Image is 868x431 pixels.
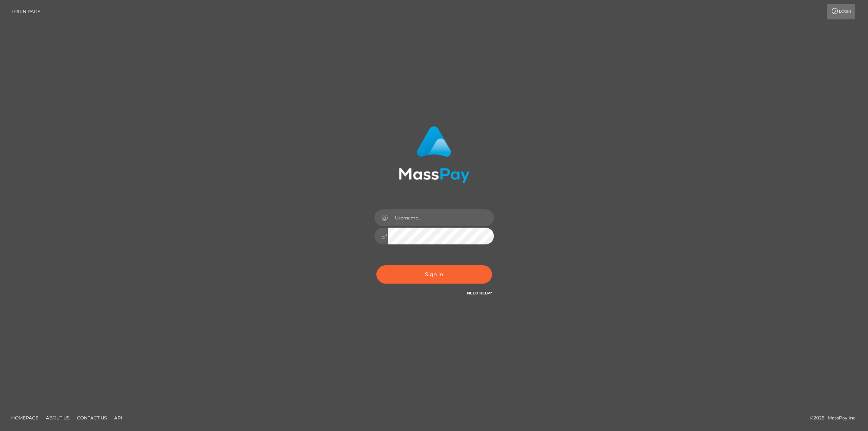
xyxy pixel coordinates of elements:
a: About Us [43,412,72,424]
button: Sign in [376,265,492,284]
input: Username... [388,209,494,226]
img: MassPay Login [399,126,470,183]
a: Contact Us [74,412,110,424]
a: Login Page [12,4,40,19]
a: Login [827,4,855,19]
a: API [111,412,125,424]
a: Need Help? [467,291,492,296]
a: Homepage [8,412,41,424]
div: © 2025 , MassPay Inc. [810,414,862,422]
